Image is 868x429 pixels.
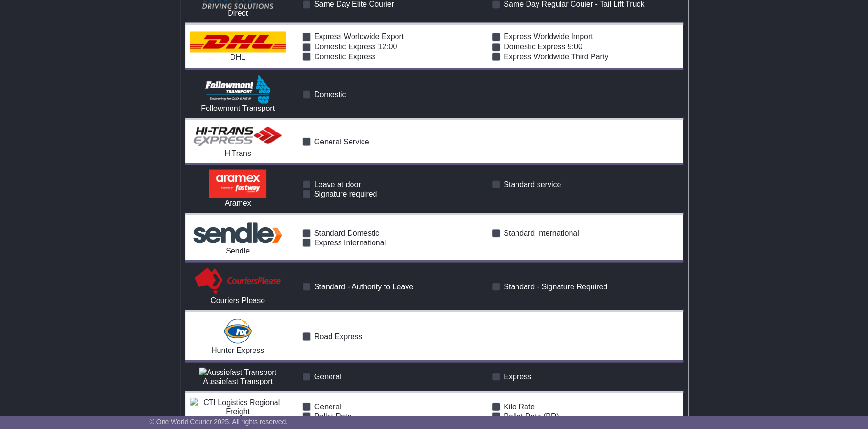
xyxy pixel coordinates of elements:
div: DHL [190,52,286,61]
img: HiTrans [190,124,286,148]
div: Aussiefast Transport [190,376,286,385]
img: CTI Logistics Regional Freight [190,397,286,416]
span: Express Worldwide Import [504,33,593,41]
img: Hunter Express [222,317,253,345]
span: Domestic Express 12:00 [314,43,397,51]
span: General [314,372,341,380]
span: Leave at door [314,180,361,188]
img: DHL [190,31,286,52]
img: Followmont Transport [205,75,271,103]
span: Standard International [504,229,579,237]
span: © One World Courier 2025. All rights reserved. [150,418,288,426]
span: Standard Domestic [314,229,379,237]
div: Followmont Transport [190,103,286,112]
span: Express International [314,238,386,246]
span: General Service [314,137,369,145]
div: Direct [190,9,286,18]
img: Couriers Please [193,267,283,296]
span: Signature required [314,189,377,198]
span: Express [504,372,531,380]
span: Domestic [314,90,346,98]
div: Hunter Express [190,345,286,354]
span: Road Express [314,332,363,340]
div: HiTrans [190,148,286,157]
span: Pallet Rate [314,412,352,420]
span: Domestic Express [314,52,376,60]
span: Standard service [504,180,561,188]
span: General [314,402,341,410]
span: Kilo Rate [504,402,535,410]
img: Aramex [209,169,266,198]
span: Standard - Authority to Leave [314,282,413,290]
div: Aramex [190,198,286,207]
span: Standard - Signature Required [504,282,607,290]
div: Sendle [190,246,286,255]
span: Express Worldwide Third Party [504,52,608,60]
img: Aussiefast Transport [199,367,276,376]
img: Sendle [190,220,286,246]
div: Couriers Please [190,296,286,305]
span: Express Worldwide Export [314,33,404,41]
span: Domestic Express 9:00 [504,43,582,51]
span: Pallet Rate (PR) [504,412,559,420]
